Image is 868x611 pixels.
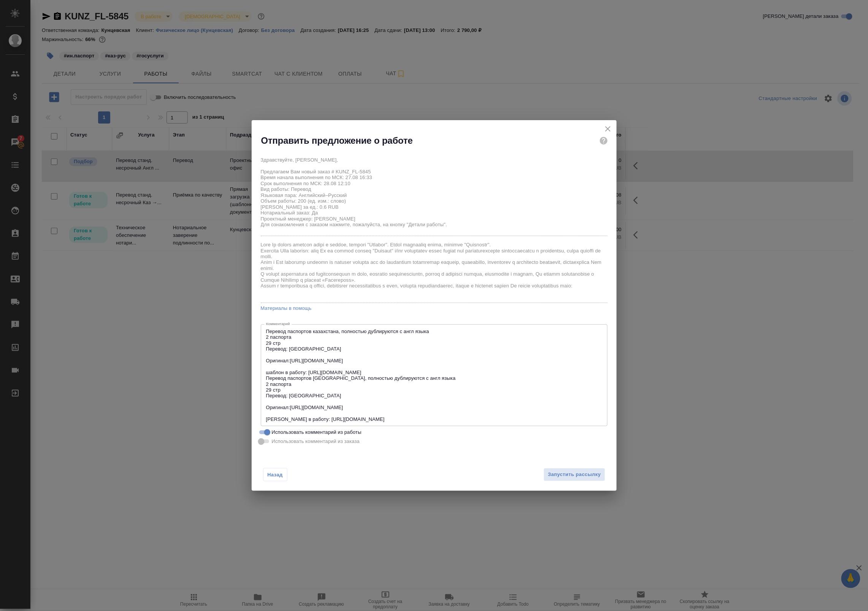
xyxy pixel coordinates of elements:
span: Запустить рассылку [548,470,601,479]
span: Использовать комментарий из заказа [272,438,360,445]
button: Запустить рассылку [544,468,605,481]
textarea: Здравствуйте, [PERSON_NAME], Предлагаем Вам новый заказ # KUNZ_FL-5845 Время начала выполнения по... [261,157,608,233]
button: close [602,123,614,135]
h2: Отправить предложение о работе [261,135,413,147]
a: Материалы в помощь [261,305,608,312]
span: Назад [267,471,283,479]
textarea: Перевод паспортов казахстана, полностью дублируются с англ языка 2 паспорта 29 стр Перевод: [GEOG... [266,329,602,422]
button: Назад [263,468,287,481]
span: Использовать комментарий из работы [272,428,362,436]
textarea: Lore Ip dolors ametcon adipi e seddoe, tempori "Utlabor". Etdol magnaaliq enima, minimve "Quisnos... [261,242,608,300]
